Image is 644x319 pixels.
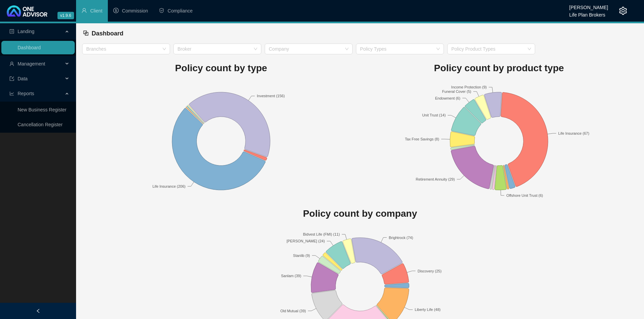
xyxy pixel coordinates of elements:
text: Endowment (6) [435,96,460,100]
text: Life Insurance (206) [152,184,186,188]
span: Management [18,61,45,67]
h1: Policy count by company [82,206,638,221]
text: Unit Trust (14) [422,113,446,117]
span: line-chart [9,91,14,96]
text: Life Insurance (67) [558,131,589,135]
text: Discovery (25) [418,269,442,273]
text: [PERSON_NAME] (24) [287,239,325,243]
span: v1.9.6 [57,12,74,19]
span: Dashboard [92,30,123,37]
img: 2df55531c6924b55f21c4cf5d4484680-logo-light.svg [7,5,47,17]
span: setting [619,7,627,15]
span: Landing [18,29,34,34]
span: Compliance [168,8,193,14]
h1: Policy count by type [82,61,360,76]
a: New Business Register [18,107,67,112]
span: user [81,8,87,13]
span: Reports [18,91,34,96]
text: Retirement Annuity (29) [416,177,455,181]
a: Cancellation Register [18,122,63,127]
text: Investment (156) [257,94,285,98]
span: Client [90,8,102,14]
h1: Policy count by product type [360,61,638,76]
span: import [9,76,14,81]
text: Offshore Unit Trust (6) [506,193,543,197]
span: Data [18,76,28,81]
text: Sanlam (39) [281,274,301,278]
text: Bidvest Life (FMI) (11) [303,232,340,236]
text: Old Mutual (39) [280,309,306,313]
span: user [9,61,14,66]
text: Income Protection (9) [451,85,487,89]
text: Tax Free Savings (8) [405,137,439,141]
text: Stanlib (9) [293,254,310,258]
text: Liberty Life (48) [415,308,440,312]
div: [PERSON_NAME] [569,2,608,9]
text: Brightrock (74) [389,236,413,240]
span: dollar [113,8,119,13]
div: Life Plan Brokers [569,9,608,17]
text: Funeral Cover (5) [442,89,471,94]
a: Dashboard [18,45,41,50]
span: safety [159,8,164,13]
span: left [36,309,41,313]
span: block [83,30,89,36]
span: profile [9,29,14,34]
span: Commission [122,8,148,14]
